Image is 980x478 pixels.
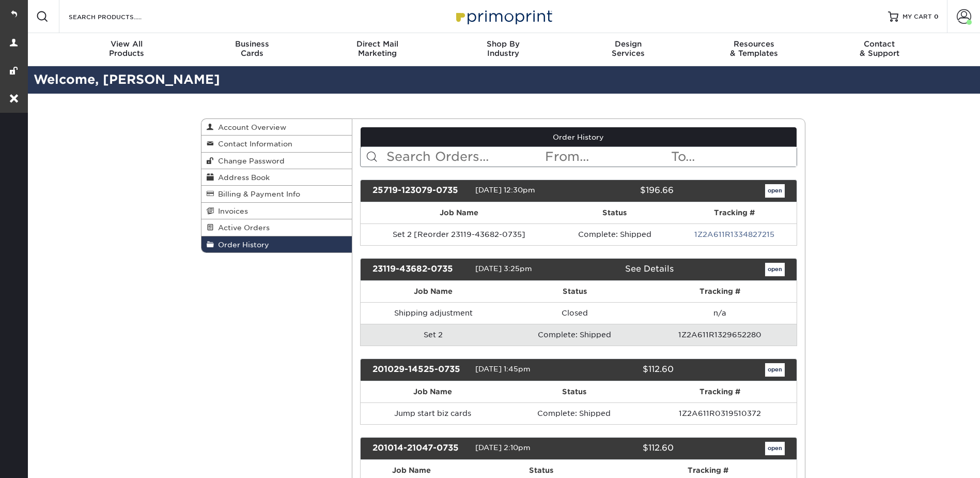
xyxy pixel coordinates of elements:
[440,39,566,58] div: Industry
[365,184,475,198] div: 25719-123079-0735
[765,363,785,377] a: open
[566,33,691,66] a: DesignServices
[934,13,939,20] span: 0
[361,127,797,147] a: Order History
[475,365,531,373] span: [DATE] 1:45pm
[201,219,352,236] a: Active Orders
[505,381,644,402] th: Status
[643,302,796,324] td: n/a
[566,39,691,49] span: Design
[505,402,644,424] td: Complete: Shipped
[201,136,352,152] a: Contact Information
[64,33,190,66] a: View AllProducts
[361,402,505,424] td: Jump start biz cards
[214,190,300,198] span: Billing & Payment Info
[315,33,440,66] a: Direct MailMarketing
[691,39,817,58] div: & Templates
[765,184,785,198] a: open
[643,381,796,402] th: Tracking #
[64,39,190,49] span: View All
[643,281,796,302] th: Tracking #
[571,184,681,198] div: $196.66
[571,442,681,455] div: $112.60
[214,123,286,131] span: Account Overview
[670,147,796,167] input: To...
[440,33,566,66] a: Shop ByIndustry
[475,264,532,273] span: [DATE] 3:25pm
[214,207,248,215] span: Invoices
[365,442,475,455] div: 201014-21047-0735
[566,39,691,58] div: Services
[189,33,315,66] a: BusinessCards
[475,186,535,194] span: [DATE] 12:30pm
[201,236,352,252] a: Order History
[557,223,673,245] td: Complete: Shipped
[571,363,681,377] div: $112.60
[201,186,352,202] a: Billing & Payment Info
[26,70,980,89] h2: Welcome, [PERSON_NAME]
[315,39,440,49] span: Direct Mail
[64,39,190,58] div: Products
[475,443,531,452] span: [DATE] 2:10pm
[765,263,785,276] a: open
[361,302,506,324] td: Shipping adjustment
[214,241,269,249] span: Order History
[765,442,785,455] a: open
[557,202,673,223] th: Status
[214,140,292,148] span: Contact Information
[189,39,315,49] span: Business
[625,264,674,274] a: See Details
[361,381,505,402] th: Job Name
[214,157,285,165] span: Change Password
[691,39,817,49] span: Resources
[672,202,796,223] th: Tracking #
[506,324,643,346] td: Complete: Shipped
[544,147,670,167] input: From...
[68,10,168,23] input: SEARCH PRODUCTS.....
[361,223,557,245] td: Set 2 [Reorder 23119-43682-0735]
[201,203,352,219] a: Invoices
[201,169,352,186] a: Address Book
[643,324,796,346] td: 1Z2A611R1329652280
[385,147,544,167] input: Search Orders...
[506,302,643,324] td: Closed
[214,173,270,182] span: Address Book
[817,39,942,49] span: Contact
[506,281,643,302] th: Status
[361,281,506,302] th: Job Name
[694,230,774,238] a: 1Z2A611R1334827215
[201,153,352,169] a: Change Password
[903,12,932,21] span: MY CART
[361,202,557,223] th: Job Name
[365,263,475,276] div: 23119-43682-0735
[691,33,817,66] a: Resources& Templates
[189,39,315,58] div: Cards
[440,39,566,49] span: Shop By
[817,39,942,58] div: & Support
[315,39,440,58] div: Marketing
[365,363,475,377] div: 201029-14525-0735
[452,5,555,27] img: Primoprint
[817,33,942,66] a: Contact& Support
[643,402,796,424] td: 1Z2A611R0319510372
[201,119,352,136] a: Account Overview
[214,223,270,232] span: Active Orders
[361,324,506,346] td: Set 2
